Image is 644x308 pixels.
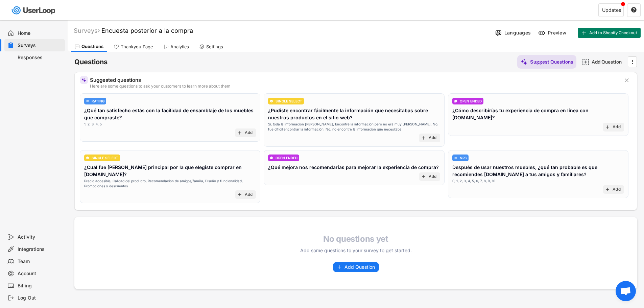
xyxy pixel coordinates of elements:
button: add [421,135,426,141]
button:  [631,7,637,13]
img: CircleTickMinorWhite.svg [86,156,89,160]
img: MagicMajor%20%28Purple%29.svg [521,58,528,66]
div: ¿Pudiste encontrar fácilmente la información que necesitabas sobre nuestros productos en el sitio... [268,107,440,121]
h6: Questions [74,57,108,67]
div: Add [245,192,253,197]
div: Después de usar nuestros muebles, ¿qué tan probable es que recomiendes [DOMAIN_NAME] a tus amigos... [452,164,624,178]
button:  [629,57,636,67]
div: 1, 2, 3, 4, 5 [84,122,102,127]
button: add [605,124,610,130]
div: Suggested questions [90,77,618,82]
div: Analytics [170,44,189,50]
div: ¿Cómo describirías tu experiencia de compra en línea con [DOMAIN_NAME]? [452,107,624,121]
img: MagicMajor%20%28Purple%29.svg [81,77,87,82]
div: Home [18,30,62,37]
span: Add to Shopify Checkout [589,31,637,35]
h4: No questions yet [295,234,417,244]
font: Encuesta posterior a la compra [101,27,193,34]
div: Preview [548,30,568,36]
div: Add [613,187,621,192]
div: Activity [18,234,62,240]
div: Bate-papo aberto [616,281,636,301]
div: RATING [92,99,104,103]
button: add [237,130,242,136]
div: Surveys [18,42,62,49]
div: NPS [460,156,467,160]
div: Add [429,135,437,141]
div: Thankyou Page [121,44,153,50]
div: Precio accesible, Calidad del producto, Recomendación de amigos/familia, Diseño y funcionalidad, ... [84,179,256,189]
div: Account [18,270,62,277]
span: Add Question [344,265,375,269]
div: ¿Qué tan satisfecho estás con la facilidad de ensamblaje de los muebles que compraste? [84,107,256,121]
div: Log Out [18,295,62,301]
div: ¿Qué mejora nos recomendarías para mejorar la experiencia de compra? [268,164,439,171]
div: 0, 1, 2, 3, 4, 5, 6, 7, 8, 9, 10 [452,179,495,184]
div: Add Question [592,59,625,65]
text:  [631,7,637,13]
div: Languages [504,30,531,36]
div: Add some questions to your survey to get started. [295,247,417,254]
text:  [625,77,629,84]
div: Updates [602,8,621,13]
div: SINGLE SELECT [276,99,302,103]
div: Add [613,124,621,130]
div: Questions [81,44,103,49]
button: add [421,174,426,179]
button: add [237,192,242,197]
img: ConversationMinor.svg [454,99,457,103]
text:  [632,58,633,65]
img: AdjustIcon.svg [86,99,89,103]
div: OPEN ENDED [460,99,482,103]
img: ConversationMinor.svg [270,156,273,160]
div: Team [18,258,62,265]
div: Responses [18,54,62,61]
button: add [605,187,610,192]
div: SINGLE SELECT [92,156,118,160]
div: Settings [206,44,223,50]
div: Billing [18,283,62,289]
div: ¿Cuál fue [PERSON_NAME] principal por la que elegiste comprar en [DOMAIN_NAME]? [84,164,256,178]
div: Sí, toda la información [PERSON_NAME], Encontré la información pero no era muy [PERSON_NAME], No,... [268,122,440,132]
img: Language%20Icon.svg [495,29,502,37]
div: Surveys [74,27,100,34]
button: Add Question [333,262,379,272]
img: AddMajor.svg [582,58,589,66]
img: userloop-logo-01.svg [10,3,58,17]
button: Add to Shopify Checkout [578,28,641,38]
div: Add [245,130,253,136]
img: AdjustIcon.svg [454,156,457,160]
div: Suggest Questions [530,59,573,65]
img: CircleTickMinorWhite.svg [270,99,273,103]
div: OPEN ENDED [276,156,297,160]
div: Add [429,174,437,180]
div: Here are some questions to ask your customers to learn more about them [90,84,618,88]
button:  [623,77,630,84]
div: Integrations [18,246,62,253]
